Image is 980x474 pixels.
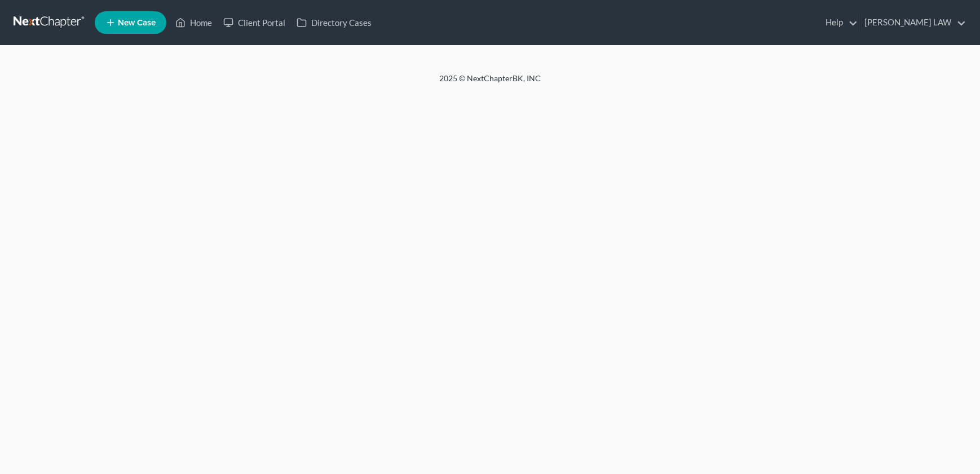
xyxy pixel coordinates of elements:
a: Help [820,12,858,33]
a: [PERSON_NAME] LAW [859,12,966,33]
a: Home [170,12,218,33]
new-legal-case-button: New Case [95,11,166,34]
a: Client Portal [218,12,291,33]
div: 2025 © NextChapterBK, INC [169,73,811,93]
a: Directory Cases [291,12,377,33]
